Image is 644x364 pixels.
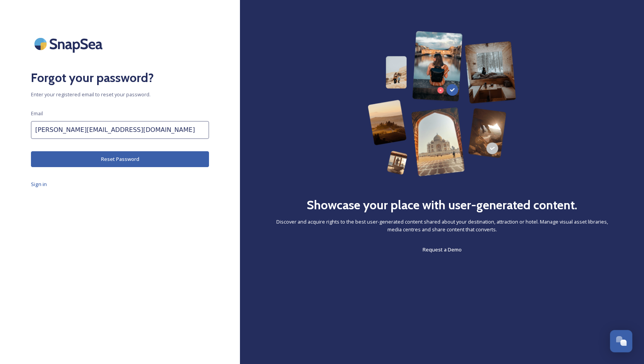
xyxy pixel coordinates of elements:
img: 63b42ca75bacad526042e722_Group%20154-p-800.png [368,31,516,176]
span: Discover and acquire rights to the best user-generated content shared about your destination, att... [271,218,613,233]
button: Reset Password [31,151,209,167]
h2: Forgot your password? [31,68,209,87]
h2: Showcase your place with user-generated content. [307,196,577,214]
input: john.doe@snapsea.io [31,121,209,139]
a: Request a Demo [423,245,462,254]
img: SnapSea Logo [31,31,108,57]
span: Email [31,110,43,117]
span: Enter your registered email to reset your password. [31,91,209,98]
a: Sign in [31,179,209,189]
button: Open Chat [610,330,632,352]
span: Request a Demo [423,246,462,253]
span: Sign in [31,181,47,188]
